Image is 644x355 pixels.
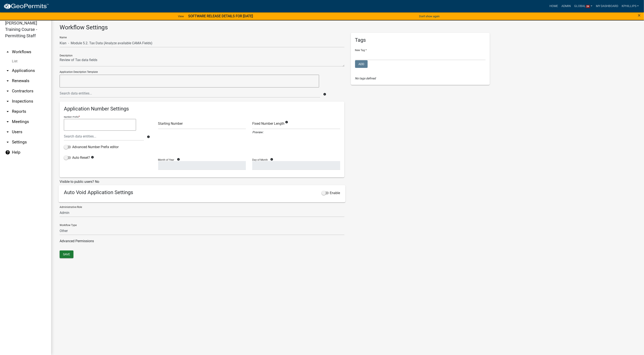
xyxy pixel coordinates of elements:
span: × [638,12,641,18]
i: arrow_drop_down [5,68,10,73]
input: Search data entities... [64,132,144,141]
label: Enable [322,190,340,196]
p: Application Description Template [60,70,344,74]
h3: Workflow Settings [60,24,635,31]
i: info [270,158,273,161]
i: info [285,121,288,124]
a: kphillips [620,2,641,10]
i: arrow_drop_down [5,140,10,145]
p: Number Prefix [64,116,79,118]
wm-data-entity-autocomplete: Application Description Template [60,70,344,98]
label: Advanced Number Prefix editor [64,145,119,150]
a: Admin [560,2,573,10]
a: Global29 [573,2,594,10]
i: arrow_drop_down [5,119,10,124]
i: info [177,158,180,161]
h6: Application Number Settings [64,106,340,112]
button: Add [355,60,368,68]
i: arrow_drop_down [5,89,10,94]
i: info [147,135,150,138]
label: Auto Reset? [64,155,90,160]
a: Advanced Permissions [60,239,94,243]
input: Search data entities... [60,89,320,98]
i: help [5,150,10,155]
a: My Dashboard [594,2,620,10]
i: arrow_drop_up [5,49,10,54]
div: Preview: [252,129,340,135]
i: info [323,93,326,96]
label: Visible to public users? No [60,180,99,183]
button: Close [638,13,641,18]
h6: Auto Void Application Settings [64,189,340,196]
a: Home [548,2,560,10]
i: arrow_drop_down [5,129,10,135]
i: arrow_drop_down [5,109,10,114]
a: View [176,13,186,20]
button: Save [60,251,73,258]
strong: SOFTWARE RELEASE DETAILS FOR [DATE] [188,14,253,18]
i: arrow_drop_down [5,78,10,83]
span: 29 [586,5,590,8]
i: No tags defined [355,77,376,80]
i: arrow_drop_down [5,99,10,104]
h5: Tags [355,37,486,43]
button: Don't show again [417,13,441,20]
i: info [91,156,94,159]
